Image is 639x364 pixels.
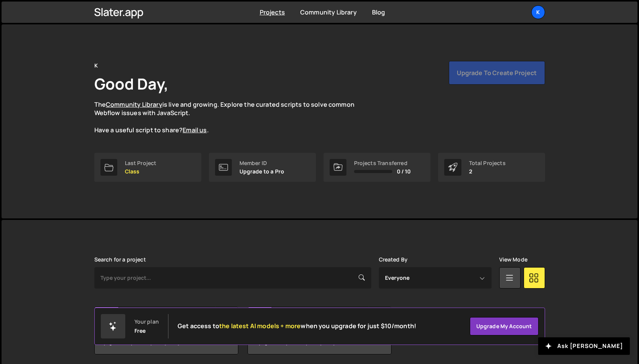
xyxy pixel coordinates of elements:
a: Projects [260,8,285,16]
p: The is live and growing. Explore the curated scripts to solve common Webflow issues with JavaScri... [94,100,369,135]
p: 2 [469,168,506,175]
input: Type your project... [94,267,371,289]
a: Email us [183,126,207,134]
div: Your plan [134,319,159,325]
span: 0 / 10 [397,168,411,175]
p: Class [125,168,157,175]
h1: Good Day, [94,73,168,94]
h2: Get access to when you upgrade for just $10/month! [178,322,416,330]
div: Member ID [239,160,285,166]
div: Ko [248,307,272,331]
p: Upgrade to a Pro [239,168,285,175]
label: View Mode [499,257,527,263]
label: Search for a project [94,257,146,263]
a: Community Library [300,8,357,16]
button: Ask [PERSON_NAME] [538,337,630,355]
a: Blog [372,8,385,16]
label: Created By [379,257,408,263]
a: Community Library [106,100,162,109]
span: the latest AI models + more [219,322,301,330]
div: Free [134,328,146,334]
div: Cl [95,307,119,331]
div: K [94,61,98,70]
a: Ko [PERSON_NAME]'s Groovy Site Created by [PERSON_NAME][EMAIL_ADDRESS][DOMAIN_NAME] 12 pages, las... [248,307,391,354]
a: Upgrade my account [470,317,539,335]
a: K [531,5,545,19]
div: Last Project [125,160,157,166]
div: Total Projects [469,160,506,166]
a: Cl Class Created by [PERSON_NAME][EMAIL_ADDRESS][DOMAIN_NAME] 9 pages, last updated by over [DATE] [94,307,238,354]
div: Projects Transferred [354,160,411,166]
a: Last Project Class [94,153,201,182]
